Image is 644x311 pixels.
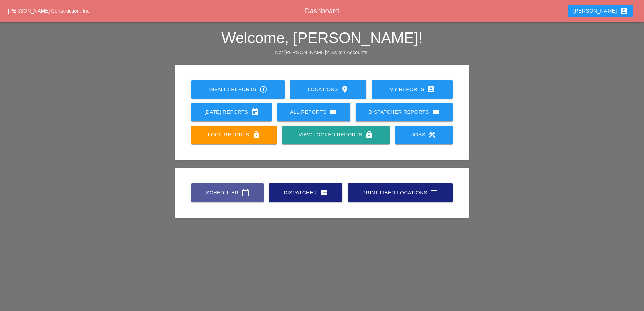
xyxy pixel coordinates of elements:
[366,108,442,116] div: Dispatcher Reports
[241,188,249,197] i: calendar_today
[341,85,349,93] i: location_on
[290,80,366,99] a: Locations
[383,85,442,93] div: My Reports
[269,183,342,202] a: Dispatcher
[282,126,389,144] a: View Locked Reports
[288,108,339,116] div: All Reports
[428,131,436,139] i: construction
[427,85,435,93] i: account_box
[365,131,373,139] i: lock
[329,108,337,116] i: view_list
[320,188,328,197] i: view_quilt
[359,188,442,197] div: Print Fiber Locations
[252,131,260,139] i: lock
[191,103,272,121] a: [DATE] Reports
[432,108,440,116] i: view_list
[348,183,453,202] a: Print Fiber Locations
[202,188,253,197] div: Scheduler
[8,8,91,14] a: [PERSON_NAME] Construction, Inc.
[395,126,453,144] a: Jobs
[573,7,628,15] div: [PERSON_NAME]
[191,183,264,202] a: Scheduler
[191,80,285,99] a: Invalid Reports
[372,80,453,99] a: My Reports
[202,108,261,116] div: [DATE] Reports
[331,49,367,55] a: Switch Accounts
[430,188,438,197] i: calendar_today
[568,5,633,17] button: [PERSON_NAME]
[191,126,277,144] a: Lock Reports
[202,85,274,93] div: Invalid Reports
[259,85,267,93] i: error_outline
[301,85,355,93] div: Locations
[620,7,628,15] i: account_box
[293,131,379,139] div: View Locked Reports
[280,188,332,197] div: Dispatcher
[275,49,329,55] span: Not [PERSON_NAME]?
[305,7,339,15] span: Dashboard
[406,131,442,139] div: Jobs
[251,108,259,116] i: event
[202,131,266,139] div: Lock Reports
[277,103,350,121] a: All Reports
[356,103,453,121] a: Dispatcher Reports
